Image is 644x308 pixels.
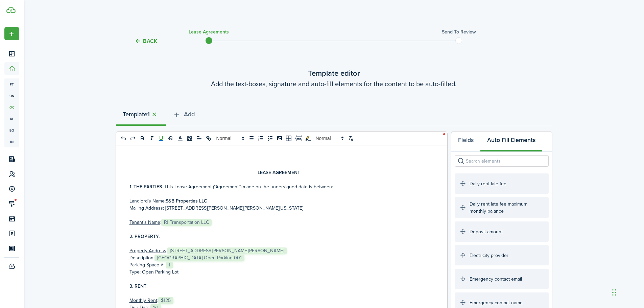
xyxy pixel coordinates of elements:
[166,262,173,268] span: 1
[129,219,160,226] u: Tenant's Name
[129,219,429,226] p: :
[4,90,19,101] a: un
[166,106,201,126] button: Add
[275,134,284,142] button: image
[346,134,355,142] button: clean
[138,134,147,142] button: bold
[442,28,476,35] h3: Send to review
[161,219,212,226] span: PJ Transportation LLC
[129,233,429,240] p: .
[4,124,19,136] a: eq
[129,254,429,261] p: :
[480,132,542,152] button: Auto Fill Elements
[129,247,166,254] u: Property Address
[129,268,140,276] u: Type
[184,110,195,119] span: Add
[4,78,19,90] a: pt
[246,134,256,142] button: list: bullet
[129,297,157,304] u: Monthly Rent
[166,197,207,205] strong: S&B Properties LLC
[129,283,146,290] strong: 3. RENT
[129,183,162,190] strong: 1. THE PARTIES
[129,268,429,276] p: : Open Parking Lot
[129,297,429,304] p: :
[135,38,157,45] button: Back
[129,205,429,212] p: : [STREET_ADDRESS][PERSON_NAME][PERSON_NAME][US_STATE]
[150,111,159,118] button: Close tab
[204,134,213,142] button: link
[128,134,138,142] button: redo: redo
[129,261,164,268] u: Parking Space #:
[147,134,157,142] button: italic
[129,205,163,212] u: Mailing Address
[455,155,549,167] input: Search elements
[258,169,300,176] strong: LEASE AGREEMENT
[116,68,552,79] wizard-step-header-title: Template editor
[4,101,19,113] a: oc
[157,134,166,142] button: underline
[189,28,229,35] h3: Lease Agreements
[154,255,244,261] span: [GEOGRAPHIC_DATA] Open Parking 001
[6,7,16,13] img: TenantCloud
[265,134,275,142] button: list: check
[612,282,616,303] div: Drag
[158,297,173,304] span: $125
[129,247,429,254] p: :
[147,110,150,119] strong: 1
[451,132,480,152] button: Fields
[119,134,128,142] button: undo: undo
[303,134,313,142] button: toggleMarkYellow: markYellow
[123,110,147,119] strong: Template
[116,79,552,89] wizard-step-header-description: Add the text-boxes, signature and auto-fill elements for the content to be auto-filled.
[146,283,147,290] span: .
[284,134,294,142] button: table-better
[4,113,19,124] a: kl
[4,27,19,40] button: Open menu
[129,233,159,240] strong: 2. PROPERTY
[531,235,644,308] iframe: Chat Widget
[129,254,153,261] u: Description
[167,247,287,254] span: [STREET_ADDRESS][PERSON_NAME][PERSON_NAME]
[256,134,265,142] button: list: ordered
[129,197,429,205] p: :
[129,197,165,205] u: Landlord's Name
[166,134,175,142] button: strike
[129,183,429,190] p: . This Lease Agreement (“Agreement”) made on the undersigned date is between:
[294,134,303,142] button: pageBreak
[4,136,19,147] a: in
